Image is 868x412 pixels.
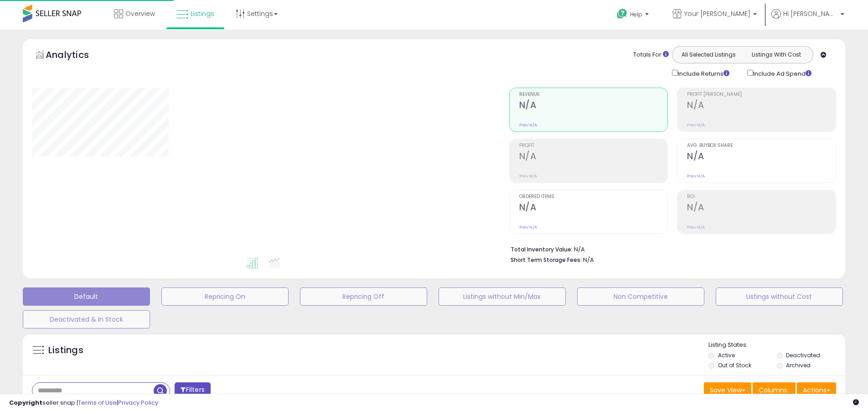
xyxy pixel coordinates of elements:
li: N/A [511,243,830,254]
h2: N/A [687,202,836,214]
h2: N/A [519,100,668,112]
small: Prev: N/A [687,173,705,179]
span: Profit [PERSON_NAME] [687,92,836,97]
div: Include Ad Spend [740,68,826,78]
button: Listings without Min/Max [439,287,566,306]
strong: Copyright [9,398,42,407]
a: Hi [PERSON_NAME] [771,9,844,30]
button: Listings without Cost [716,287,843,306]
span: Avg. Buybox Share [687,143,836,148]
button: Non Competitive [577,287,704,306]
span: Listings [191,9,214,18]
small: Prev: N/A [687,122,705,128]
h2: N/A [687,100,836,112]
h5: Analytics [46,48,107,63]
span: ROI [687,194,836,199]
div: Include Returns [665,68,740,78]
i: Get Help [616,8,628,20]
span: Your [PERSON_NAME] [684,9,750,18]
button: All Selected Listings [675,49,743,61]
h2: N/A [519,151,668,163]
span: N/A [583,256,594,264]
div: Totals For [633,51,669,59]
span: Help [630,10,642,18]
b: Total Inventory Value: [511,245,573,253]
button: Listings With Cost [742,49,810,61]
span: Ordered Items [519,194,668,199]
button: Default [23,287,150,306]
small: Prev: N/A [687,224,705,230]
b: Short Term Storage Fees: [511,256,582,264]
button: Repricing Off [300,287,427,306]
button: Deactivated & In Stock [23,310,150,329]
h2: N/A [687,151,836,163]
div: seller snap | | [9,399,158,407]
a: Help [610,1,658,30]
span: Overview [125,9,155,18]
small: Prev: N/A [519,224,537,230]
small: Prev: N/A [519,173,537,179]
button: Repricing On [161,287,289,306]
span: Profit [519,143,668,148]
h2: N/A [519,202,668,214]
span: Hi [PERSON_NAME] [783,9,838,18]
small: Prev: N/A [519,122,537,128]
span: Revenue [519,92,668,97]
